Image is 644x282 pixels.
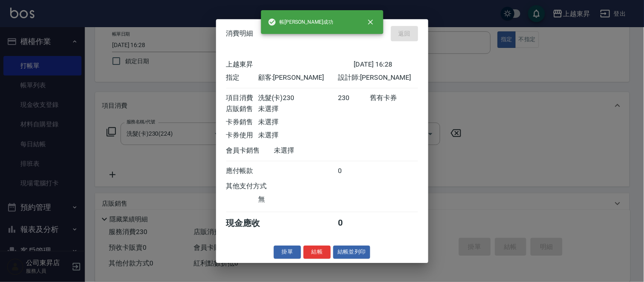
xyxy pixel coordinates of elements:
div: 舊有卡券 [370,94,418,103]
div: 未選擇 [274,146,354,155]
div: 卡券使用 [226,131,258,140]
span: 消費明細 [226,29,253,38]
div: 設計師: [PERSON_NAME] [338,73,418,82]
div: 顧客: [PERSON_NAME] [258,73,338,82]
div: 項目消費 [226,94,258,103]
div: 應付帳款 [226,167,258,176]
button: 結帳並列印 [333,246,370,259]
div: 其他支付方式 [226,182,290,191]
div: 0 [338,218,370,229]
button: 掛單 [274,246,301,259]
div: 0 [338,167,370,176]
div: 指定 [226,73,258,82]
div: 洗髮(卡)230 [258,94,338,103]
div: 未選擇 [258,118,338,127]
div: 上越東昇 [226,60,354,69]
div: 會員卡銷售 [226,146,274,155]
span: 帳[PERSON_NAME]成功 [268,18,333,26]
div: 未選擇 [258,131,338,140]
button: close [361,13,380,31]
div: [DATE] 16:28 [354,60,418,69]
button: 結帳 [304,246,331,259]
div: 現金應收 [226,218,274,229]
div: 未選擇 [258,105,338,114]
div: 無 [258,195,338,204]
div: 230 [338,94,370,103]
div: 卡券銷售 [226,118,258,127]
div: 店販銷售 [226,105,258,114]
